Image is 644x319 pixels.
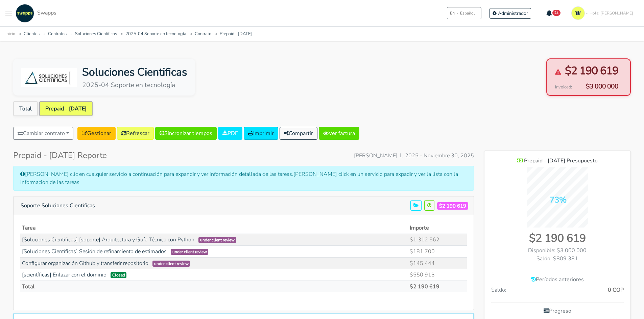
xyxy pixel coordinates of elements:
[22,248,167,255] a: [Soluciones Científicas] Sesión de refinamiento de estimados
[22,236,194,243] a: [Soluciones Cientificas] [soporte] Arquitectura y Guía Técnica con Python
[524,157,598,164] span: Prepaid - [DATE] Presupuesto
[408,281,467,292] td: $2 190 619
[408,269,467,281] td: $550 913
[13,151,107,160] h4: Prepaid - [DATE] Reporte
[48,31,67,37] a: Contratos
[171,249,209,255] span: under client review
[319,127,359,140] a: Ver factura
[13,166,474,191] div: [PERSON_NAME] clic en cualquier servicio a continuación para expandir y ver información detallada...
[555,84,572,90] span: Invoiced:
[437,202,468,210] span: $2 190 619
[220,31,252,37] a: Prepaid - [DATE]
[590,10,633,16] span: Hola! [PERSON_NAME]
[5,4,12,23] button: Toggle navigation menu
[565,63,618,79] span: $2 190 619
[22,271,106,278] a: [scientíficas] Enlazar con el dominio
[14,4,56,23] a: Swapps
[408,234,467,246] td: $1 312 562
[24,31,40,37] a: Clientes
[608,286,624,294] span: 0 COP
[542,7,565,19] button: 24
[16,4,34,23] img: swapps-linkedin-v2.jpg
[408,246,467,258] td: $181 700
[354,152,474,160] span: [PERSON_NAME] 1, 2025 - Noviembre 30, 2025
[244,127,278,140] a: Imprimir
[447,7,481,19] button: ENEspañol
[571,6,585,20] img: isotipo-3-3e143c57.png
[491,308,624,314] h6: Progreso
[576,82,618,91] span: $3 000 000
[491,286,506,294] span: Saldo:
[198,237,236,243] span: under client review
[13,101,38,116] a: Total
[125,31,186,37] a: 2025-04 Soporte en tecnología
[195,31,211,37] a: Contrato
[82,80,187,90] div: 2025-04 Soporte en tecnología
[491,246,624,255] div: Disponible: $3 000 000
[152,261,190,267] span: under client review
[37,9,56,17] span: Swapps
[280,127,317,140] button: Compartir
[155,127,217,140] a: Sincronizar tiempos
[491,276,624,283] h6: Períodos anteriores
[20,281,408,292] td: Total
[77,127,116,140] a: Gestionar
[22,260,148,267] a: Configurar organización Github y transferir repositorio
[13,127,73,140] button: Cambiar contrato
[20,222,408,234] th: Tarea
[408,257,467,269] td: $145 444
[408,222,467,234] th: Importe
[490,8,531,19] a: Administrador
[82,64,187,80] div: Soluciones Cientificas
[460,10,475,16] span: Español
[491,230,624,246] div: $2 190 619
[218,127,242,140] a: PDF
[39,101,93,116] a: Prepaid - [DATE]
[111,272,127,278] span: Closed
[498,10,528,17] span: Administrador
[21,68,77,87] img: Soluciones Cientificas
[491,255,624,263] div: Saldo: $809 381
[16,199,99,212] button: Soporte Soluciones Científicas
[569,4,639,23] a: Hola! [PERSON_NAME]
[75,31,117,37] a: Soluciones Cientificas
[552,9,561,16] span: 24
[5,31,15,37] a: Inicio
[117,127,154,140] a: Refrescar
